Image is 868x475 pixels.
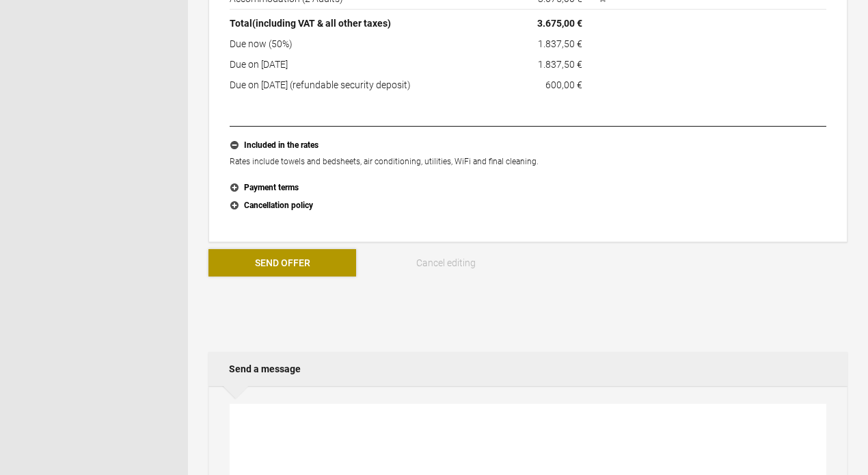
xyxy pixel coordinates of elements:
flynt-currency: 1.837,50 € [538,59,582,70]
td: Due now (50%) [230,34,468,54]
td: Due on [DATE] [230,54,468,75]
th: Total [230,10,468,34]
button: Included in the rates [230,137,826,155]
flynt-currency: 3.675,00 € [537,18,582,29]
flynt-currency: 1.837,50 € [538,38,582,49]
p: Rates include towels and bedsheets, air conditioning, utilities, WiFi and final cleaning. [230,155,826,168]
button: Send Offer [208,249,356,277]
td: Due on [DATE] (refundable security deposit) [230,75,468,92]
h2: Send a message [208,352,847,386]
span: (including VAT & all other taxes) [252,18,391,29]
button: Cancellation policy [230,197,826,215]
button: Payment terms [230,179,826,197]
button: Cancel editing [372,249,520,277]
flynt-currency: 600,00 € [545,79,582,90]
